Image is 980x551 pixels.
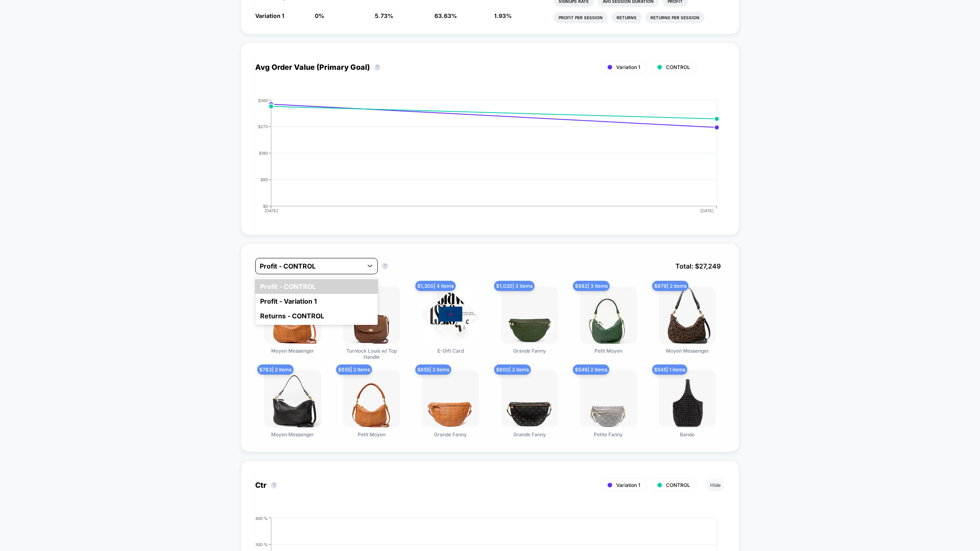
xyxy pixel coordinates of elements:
[434,12,457,19] span: 63.63 %
[271,431,314,438] span: Moyen Messenger
[264,370,321,427] img: Moyen Messenger
[666,64,690,70] span: CONTROL
[343,370,400,427] img: Petit Moyen
[422,370,479,427] img: Grande Fanny
[580,287,637,344] img: Petit Moyen
[315,12,324,19] span: 0 %
[494,281,535,291] span: $ 1,020 | 3 items
[255,542,268,547] tspan: 300 %
[257,364,294,375] span: $ 783 | 2 items
[666,348,709,354] span: Moyen Messenger
[255,294,378,309] div: Profit - Variation 1
[255,515,268,520] tspan: 400 %
[652,281,688,291] span: $ 879 | 2 items
[573,281,610,291] span: $ 982 | 3 items
[494,12,512,19] span: 1.93 %
[271,348,314,354] span: Moyen Messenger
[646,12,704,23] li: Returns Per Session
[612,12,641,23] li: Returns
[382,263,388,269] button: ?
[255,279,378,294] div: Profit - CONTROL
[247,98,717,220] div: AVG_ORDER_VALUE
[595,348,622,354] span: Petit Moyen
[659,287,716,344] img: Moyen Messenger
[554,12,608,23] li: Profit Per Session
[434,431,467,438] span: Grande Fanny
[513,431,546,438] span: Grande Fanny
[341,348,402,360] span: Turnlock Louis w/ Top Handle
[706,478,725,492] button: Hide
[415,364,451,375] span: $ 655 | 2 items
[680,431,695,438] span: Bando
[375,12,393,19] span: 5.73 %
[513,348,546,354] span: Grande Fanny
[255,309,378,323] div: Returns - CONTROL
[494,364,531,375] span: $ 600 | 2 items
[652,364,687,375] span: $ 545 | 1 items
[437,348,464,354] span: E-Gift Card
[580,370,637,427] img: Petite Fanny
[259,150,268,155] tspan: $180
[573,364,609,375] span: $ 549 | 2 items
[700,208,714,213] tspan: [DATE]
[422,287,479,344] img: E-Gift Card
[336,364,372,375] span: $ 655 | 2 items
[271,482,277,489] button: ?
[501,370,558,427] img: Grande Fanny
[258,98,268,102] tspan: $360
[616,482,640,488] span: Variation 1
[358,431,385,438] span: Petit Moyen
[261,177,268,182] tspan: $90
[265,208,278,213] tspan: [DATE]
[255,12,284,19] span: Variation 1
[415,281,456,291] span: $ 1,200 | 4 items
[666,482,690,488] span: CONTROL
[263,203,268,208] tspan: $0
[659,370,716,427] img: Bando
[671,258,725,274] span: Total: $ 27,249
[258,124,268,129] tspan: $270
[616,64,640,70] span: Variation 1
[501,287,558,344] img: Grande Fanny
[374,64,381,71] button: ?
[594,431,623,438] span: Petite Fanny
